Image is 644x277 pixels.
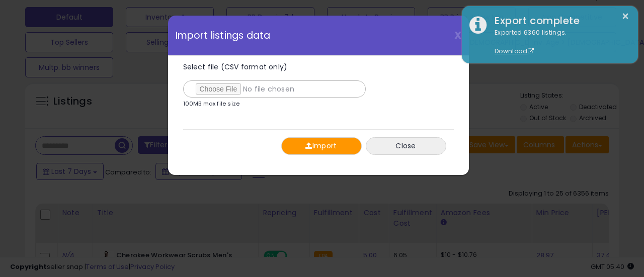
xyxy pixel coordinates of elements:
button: Import [281,137,362,155]
button: Close [366,137,446,155]
div: Export complete [487,14,630,28]
p: 100MB max file size [183,101,240,107]
span: Select file (CSV format only) [183,62,288,72]
button: × [621,10,629,23]
div: Exported 6360 listings. [487,28,630,56]
span: Import listings data [176,31,271,40]
a: Download [495,47,534,55]
span: X [454,28,461,42]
